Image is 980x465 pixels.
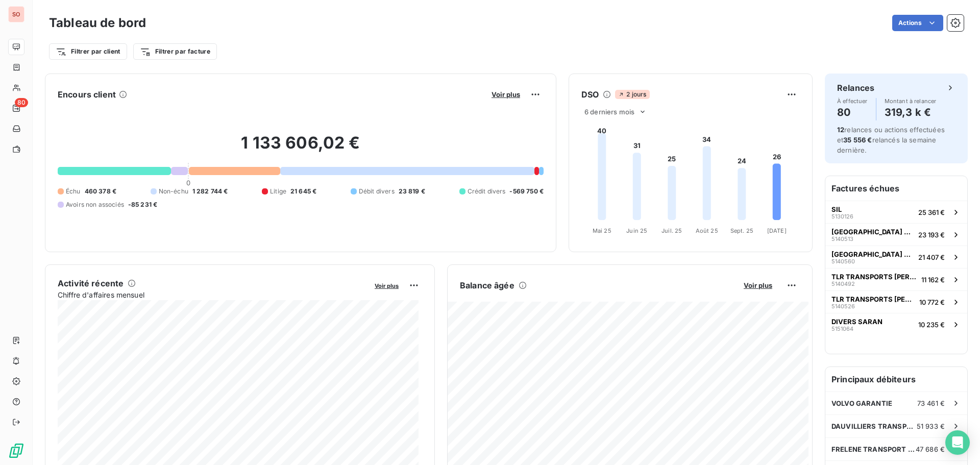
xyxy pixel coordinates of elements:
[885,98,937,104] span: Montant à relancer
[885,104,937,120] h4: 319,3 k €
[509,187,544,196] span: -569 750 €
[825,367,967,391] h6: Principaux débiteurs
[744,281,772,289] span: Voir plus
[767,227,787,234] tspan: [DATE]
[919,298,945,306] span: 10 772 €
[159,187,188,196] span: Non-échu
[593,227,611,234] tspan: Mai 25
[696,227,718,234] tspan: Août 25
[837,126,844,134] span: 12
[460,279,514,291] h6: Balance âgée
[837,126,945,154] span: relances ou actions effectuées et relancés la semaine dernière.
[49,14,146,32] h3: Tableau de bord
[831,295,915,303] span: TLR TRANSPORTS [PERSON_NAME]
[831,236,853,242] span: 5140513
[492,90,520,99] span: Voir plus
[831,205,842,213] span: SIL
[730,227,753,234] tspan: Sept. 25
[831,281,855,287] span: 5140492
[831,317,883,326] span: DIVERS SARAN
[918,253,945,261] span: 21 407 €
[831,445,916,453] span: FRELENE TRANSPORT ET LOGISTIQUE
[831,273,917,281] span: TLR TRANSPORTS [PERSON_NAME]
[831,326,853,332] span: 5151064
[661,227,682,234] tspan: Juil. 25
[375,282,399,289] span: Voir plus
[831,422,917,430] span: DAUVILLIERS TRANSPORTS SARL
[831,213,853,219] span: 5130126
[831,303,855,309] span: 5140526
[58,277,124,289] h6: Activité récente
[49,43,127,60] button: Filtrer par client
[825,268,967,290] button: TLR TRANSPORTS [PERSON_NAME]514049211 162 €
[825,176,967,201] h6: Factures échues
[918,231,945,239] span: 23 193 €
[133,43,217,60] button: Filtrer par facture
[626,227,647,234] tspan: Juin 25
[825,201,967,223] button: SIL513012625 361 €
[843,136,872,144] span: 35 556 €
[917,399,945,407] span: 73 461 €
[66,187,81,196] span: Échu
[488,90,523,99] button: Voir plus
[8,6,24,22] div: SO
[831,228,914,236] span: [GEOGRAPHIC_DATA] VI -DAF
[831,250,914,258] span: [GEOGRAPHIC_DATA] VI -DAF
[58,289,367,300] span: Chiffre d'affaires mensuel
[468,187,506,196] span: Crédit divers
[825,223,967,246] button: [GEOGRAPHIC_DATA] VI -DAF514051323 193 €
[831,399,892,407] span: VOLVO GARANTIE
[837,82,874,94] h6: Relances
[128,200,157,209] span: -85 231 €
[58,133,544,163] h2: 1 133 606,02 €
[359,187,395,196] span: Débit divers
[15,98,28,107] span: 80
[270,187,286,196] span: Litige
[837,104,868,120] h4: 80
[581,88,599,101] h6: DSO
[921,276,945,284] span: 11 162 €
[825,290,967,313] button: TLR TRANSPORTS [PERSON_NAME]514052610 772 €
[615,90,649,99] span: 2 jours
[945,430,970,455] div: Open Intercom Messenger
[192,187,228,196] span: 1 282 744 €
[399,187,425,196] span: 23 819 €
[186,179,190,187] span: 0
[837,98,868,104] span: À effectuer
[916,445,945,453] span: 47 686 €
[8,443,24,459] img: Logo LeanPay
[825,313,967,335] button: DIVERS SARAN515106410 235 €
[290,187,316,196] span: 21 645 €
[918,321,945,329] span: 10 235 €
[58,88,116,101] h6: Encours client
[825,246,967,268] button: [GEOGRAPHIC_DATA] VI -DAF514056021 407 €
[831,258,855,264] span: 5140560
[741,281,775,290] button: Voir plus
[66,200,124,209] span: Avoirs non associés
[918,208,945,216] span: 25 361 €
[917,422,945,430] span: 51 933 €
[892,15,943,31] button: Actions
[85,187,116,196] span: 460 378 €
[584,108,634,116] span: 6 derniers mois
[372,281,402,290] button: Voir plus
